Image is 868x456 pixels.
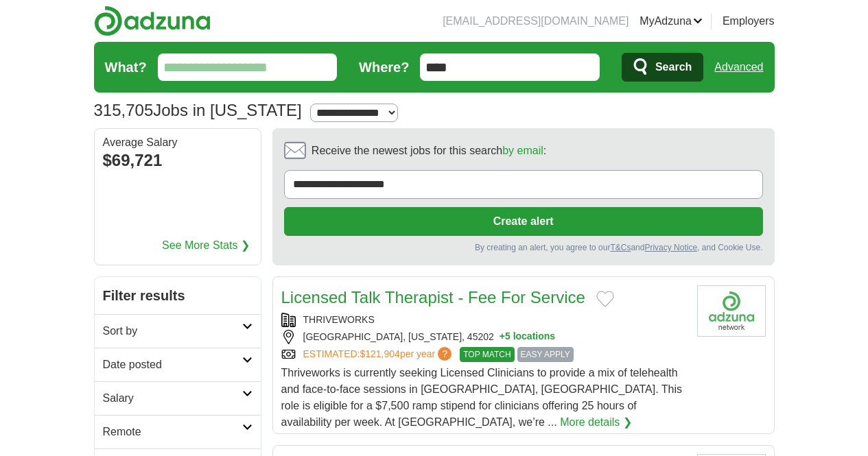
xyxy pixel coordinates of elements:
button: Create alert [284,207,763,236]
span: $121,904 [360,348,399,359]
span: 315,705 [94,98,154,123]
a: Licensed Talk Therapist - Fee For Service [281,288,585,307]
a: by email [502,145,543,156]
span: Search [655,53,692,81]
h2: Filter results [95,277,261,314]
a: ESTIMATED:$121,904per year? [303,347,455,362]
label: What? [105,57,147,77]
button: Add to favorite jobs [596,291,614,307]
h2: Sort by [103,323,242,339]
label: Where? [359,57,409,77]
span: Receive the newest jobs for this search : [312,143,546,159]
button: +5 locations [500,330,555,344]
span: + [500,330,505,344]
a: Date posted [95,348,261,381]
h2: Remote [103,424,242,440]
a: See More Stats ❯ [162,237,250,254]
span: Thriveworks is currently seeking Licensed Clinicians to provide a mix of telehealth and face-to-f... [281,367,682,428]
a: MyAdzuna [640,13,703,29]
a: Employers [723,13,775,29]
div: Average Salary [103,137,253,148]
h1: Jobs in [US_STATE] [94,101,302,119]
a: Salary [95,381,261,415]
img: Company logo [697,285,766,337]
img: Adzuna logo [94,5,211,36]
div: [GEOGRAPHIC_DATA], [US_STATE], 45202 [281,330,686,344]
a: Remote [95,415,261,448]
div: By creating an alert, you agree to our and , and Cookie Use. [284,241,763,254]
div: THRIVEWORKS [281,313,686,327]
h2: Date posted [103,357,242,373]
div: $69,721 [103,148,253,173]
a: Sort by [95,314,261,348]
h2: Salary [103,390,242,407]
a: T&Cs [610,243,631,252]
span: ? [438,347,451,361]
a: Advanced [714,53,763,81]
span: EASY APPLY [517,347,574,362]
button: Search [622,53,703,82]
a: Privacy Notice [644,243,697,252]
span: TOP MATCH [460,347,514,362]
li: [EMAIL_ADDRESS][DOMAIN_NAME] [443,13,629,29]
a: More details ❯ [560,414,632,431]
